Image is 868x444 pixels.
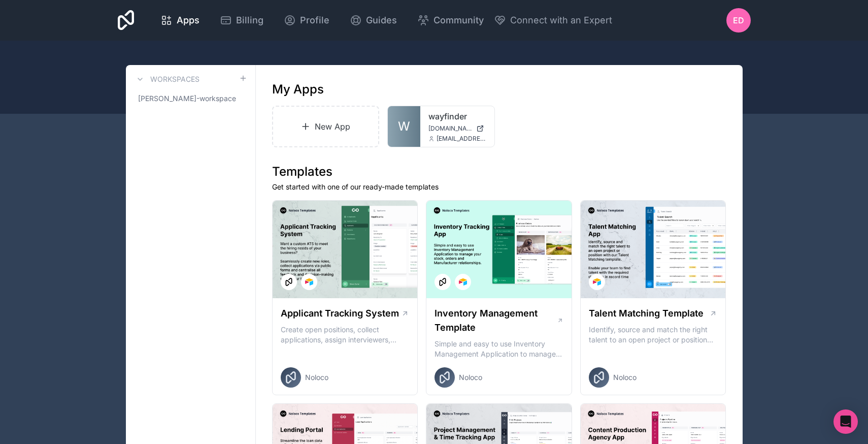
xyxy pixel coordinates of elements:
[428,124,486,133] a: [DOMAIN_NAME]
[437,135,486,143] span: [EMAIL_ADDRESS][DOMAIN_NAME]
[276,9,338,31] a: Profile
[305,278,313,286] img: Airtable Logo
[272,81,324,98] h1: My Apps
[134,73,199,85] a: Workspaces
[613,372,637,383] span: Noloco
[150,74,199,84] h3: Workspaces
[388,106,420,147] a: W
[236,13,263,27] span: Billing
[433,13,484,27] span: Community
[366,13,397,27] span: Guides
[494,13,612,27] button: Connect with an Expert
[435,306,556,335] h1: Inventory Management Template
[459,372,482,383] span: Noloco
[134,89,247,108] a: [PERSON_NAME]-workspace
[300,13,329,27] span: Profile
[305,372,328,383] span: Noloco
[138,93,236,104] span: [PERSON_NAME]-workspace
[589,325,718,345] p: Identify, source and match the right talent to an open project or position with our Talent Matchi...
[212,9,272,31] a: Billing
[593,278,601,286] img: Airtable Logo
[833,409,858,434] div: Open Intercom Messenger
[435,339,563,359] p: Simple and easy to use Inventory Management Application to manage your stock, orders and Manufact...
[428,110,486,122] a: wayfinder
[272,182,726,192] p: Get started with one of our ready-made templates
[428,124,472,133] span: [DOMAIN_NAME]
[177,13,199,27] span: Apps
[152,9,208,31] a: Apps
[589,306,704,321] h1: Talent Matching Template
[398,118,410,135] span: W
[342,9,405,31] a: Guides
[281,306,399,321] h1: Applicant Tracking System
[510,13,612,27] span: Connect with an Expert
[281,325,410,345] p: Create open positions, collect applications, assign interviewers, centralise candidate feedback a...
[459,278,467,286] img: Airtable Logo
[272,164,726,180] h1: Templates
[733,14,744,26] span: ED
[272,106,380,147] a: New App
[409,9,492,31] a: Community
